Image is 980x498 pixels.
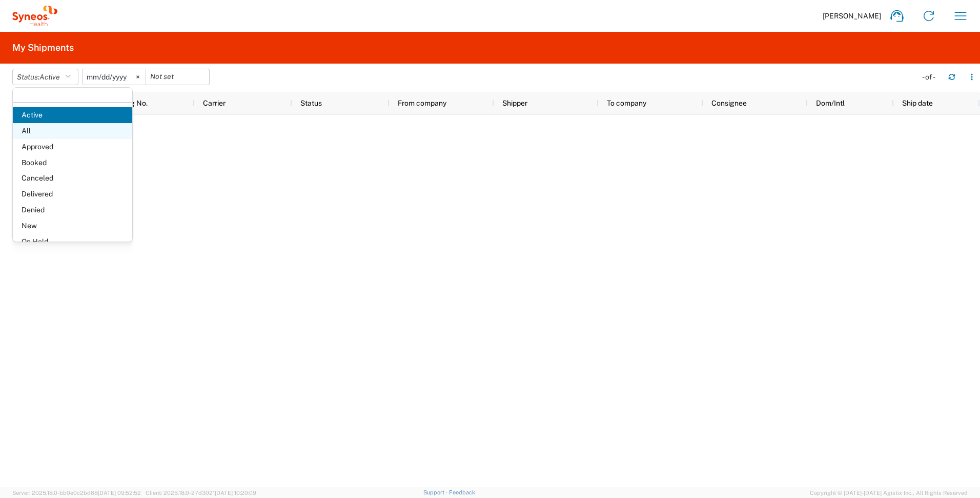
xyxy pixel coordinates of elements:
[922,72,940,82] div: - of -
[810,488,968,497] span: Copyright © [DATE]-[DATE] Agistix Inc., All Rights Reserved
[39,73,60,81] span: Active
[12,42,74,54] h2: My Shipments
[146,490,256,496] span: Client: 2025.18.0-27d3021
[13,186,132,202] span: Delivered
[13,139,132,155] span: Approved
[203,99,226,107] span: Carrier
[398,99,446,107] span: From company
[449,489,475,495] a: Feedback
[902,99,933,107] span: Ship date
[13,234,132,250] span: On Hold
[13,170,132,186] span: Canceled
[98,490,141,496] span: [DATE] 09:52:52
[13,155,132,171] span: Booked
[423,489,449,495] a: Support
[300,99,322,107] span: Status
[12,69,78,85] button: Status:Active
[816,99,845,107] span: Dom/Intl
[83,69,146,85] input: Not set
[607,99,646,107] span: To company
[13,107,132,123] span: Active
[12,490,141,496] span: Server: 2025.18.0-bb0e0c2bd68
[215,490,256,496] span: [DATE] 10:20:09
[502,99,527,107] span: Shipper
[711,99,747,107] span: Consignee
[146,69,209,85] input: Not set
[13,123,132,139] span: All
[13,202,132,218] span: Denied
[823,11,881,21] span: [PERSON_NAME]
[13,218,132,234] span: New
